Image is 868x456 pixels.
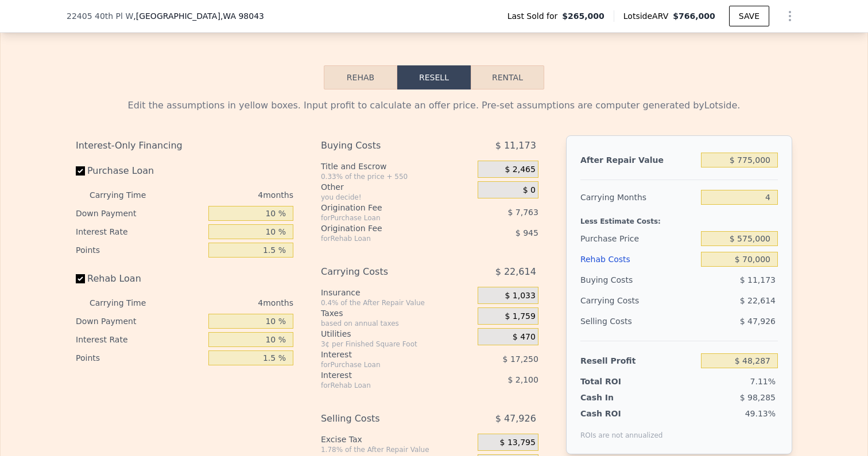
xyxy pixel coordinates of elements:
[740,296,776,305] span: $ 22,614
[523,185,536,196] span: $ 0
[321,434,473,445] div: Excise Tax
[76,223,204,241] div: Interest Rate
[321,328,473,340] div: Utilities
[580,270,696,290] div: Buying Costs
[321,262,449,282] div: Carrying Costs
[397,65,471,89] button: Resell
[500,438,536,448] span: $ 13,795
[516,228,538,237] span: $ 945
[513,332,536,342] span: $ 470
[580,408,663,419] div: Cash ROI
[321,445,473,454] div: 1.78% of the After Repair Value
[67,10,133,22] span: 22405 40th Pl W
[76,166,85,176] input: Purchase Loan
[321,202,449,213] div: Origination Fee
[321,223,449,234] div: Origination Fee
[507,208,538,217] span: $ 7,763
[507,10,563,22] span: Last Sold for
[623,10,673,22] span: Lotside ARV
[321,193,473,202] div: you decide!
[76,135,293,156] div: Interest-Only Financing
[740,275,776,284] span: $ 11,173
[580,376,652,387] div: Total ROI
[495,408,536,429] span: $ 47,926
[778,5,801,28] button: Show Options
[580,187,696,208] div: Carrying Months
[321,307,473,319] div: Taxes
[76,312,204,330] div: Down Payment
[321,349,449,360] div: Interest
[321,181,473,193] div: Other
[580,392,652,403] div: Cash In
[321,298,473,307] div: 0.4% of the After Repair Value
[745,409,776,418] span: 49.13%
[321,319,473,328] div: based on annual taxes
[76,161,204,181] label: Purchase Loan
[321,213,449,223] div: for Purchase Loan
[169,294,293,312] div: 4 months
[76,204,204,223] div: Down Payment
[220,11,264,21] span: , WA 98043
[321,287,473,298] div: Insurance
[580,290,652,311] div: Carrying Costs
[503,354,538,364] span: $ 17,250
[580,419,663,440] div: ROIs are not annualized
[90,186,164,204] div: Carrying Time
[321,234,449,243] div: for Rehab Loan
[505,165,535,175] span: $ 2,465
[324,65,397,89] button: Rehab
[76,274,85,283] input: Rehab Loan
[580,350,696,371] div: Resell Profit
[505,291,535,301] span: $ 1,033
[76,349,204,367] div: Points
[321,135,449,156] div: Buying Costs
[76,99,792,112] div: Edit the assumptions in yellow boxes. Input profit to calculate an offer price. Pre-set assumptio...
[471,65,544,89] button: Rental
[740,317,776,326] span: $ 47,926
[321,408,449,429] div: Selling Costs
[76,330,204,349] div: Interest Rate
[321,161,473,172] div: Title and Escrow
[321,369,449,381] div: Interest
[505,311,535,322] span: $ 1,759
[507,375,538,384] span: $ 2,100
[169,186,293,204] div: 4 months
[90,294,164,312] div: Carrying Time
[673,11,715,21] span: $766,000
[76,268,204,289] label: Rehab Loan
[321,360,449,369] div: for Purchase Loan
[580,249,696,270] div: Rehab Costs
[750,377,776,386] span: 7.11%
[729,6,769,26] button: SAVE
[133,10,264,22] span: , [GEOGRAPHIC_DATA]
[321,172,473,181] div: 0.33% of the price + 550
[740,393,776,402] span: $ 98,285
[76,241,204,259] div: Points
[321,340,473,349] div: 3¢ per Finished Square Foot
[580,150,696,170] div: After Repair Value
[580,311,696,332] div: Selling Costs
[562,10,604,22] span: $265,000
[580,208,778,228] div: Less Estimate Costs:
[580,228,696,249] div: Purchase Price
[495,262,536,282] span: $ 22,614
[321,381,449,390] div: for Rehab Loan
[495,135,536,156] span: $ 11,173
